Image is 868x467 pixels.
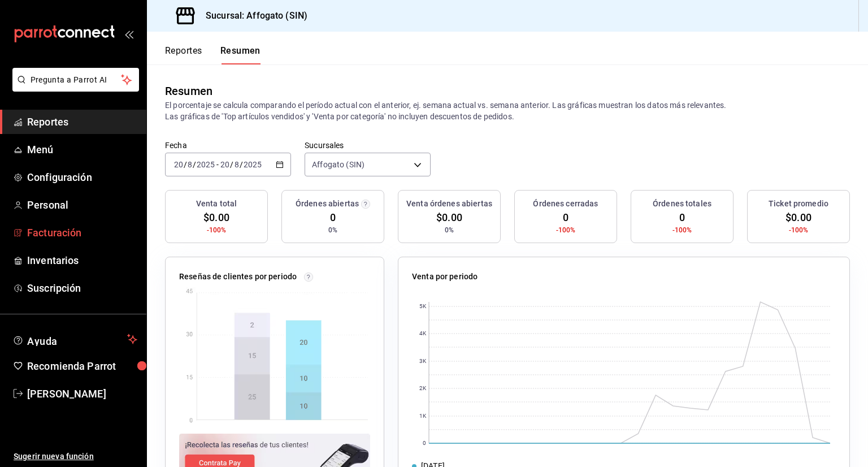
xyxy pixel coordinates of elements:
label: Sucursales [305,141,431,149]
p: El porcentaje se calcula comparando el período actual con el anterior, ej. semana actual vs. sema... [165,100,850,122]
label: Fecha [165,141,291,149]
span: $0.00 [785,210,811,225]
span: / [184,160,187,169]
div: navigation tabs [165,45,261,64]
span: Affogato (SIN) [312,159,364,170]
input: -- [187,160,193,169]
input: ---- [243,160,262,169]
input: -- [234,160,240,169]
input: ---- [196,160,215,169]
text: 0 [423,440,426,447]
span: Sugerir nueva función [14,451,137,462]
span: 0 [679,210,685,225]
h3: Órdenes abiertas [296,198,359,210]
h3: Venta órdenes abiertas [406,198,492,210]
span: Pregunta a Parrot AI [31,74,121,86]
span: Personal [27,197,137,213]
span: / [240,160,243,169]
span: Ayuda [27,332,123,346]
div: Resumen [165,83,212,100]
span: Configuración [27,170,137,185]
button: Pregunta a Parrot AI [12,68,139,92]
button: Reportes [165,45,202,64]
span: 0% [328,225,337,235]
span: 0% [445,225,454,235]
span: / [230,160,233,169]
input: -- [220,160,230,169]
span: Reportes [27,114,137,129]
span: Recomienda Parrot [27,358,137,374]
text: 2K [419,386,427,392]
p: Reseñas de clientes por periodo [179,271,297,283]
span: Menú [27,142,137,157]
h3: Ticket promedio [769,198,828,210]
text: 5K [419,304,427,310]
span: 0 [330,210,336,225]
span: $0.00 [436,210,462,225]
h3: Sucursal: Affogato (SIN) [197,9,307,23]
span: Inventarios [27,253,137,268]
span: -100% [556,225,576,235]
span: -100% [672,225,692,235]
span: 0 [563,210,568,225]
text: 3K [419,358,427,365]
span: [PERSON_NAME] [27,386,137,401]
button: open_drawer_menu [124,29,133,38]
input: -- [173,160,184,169]
text: 4K [419,331,427,337]
button: Resumen [220,45,261,64]
p: Venta por periodo [412,271,478,283]
a: Pregunta a Parrot AI [8,82,139,94]
span: $0.00 [203,210,229,225]
h3: Órdenes totales [653,198,711,210]
text: 1K [419,413,427,420]
span: Facturación [27,225,137,240]
span: - [216,160,219,169]
span: Suscripción [27,280,137,296]
span: -100% [207,225,227,235]
span: / [193,160,196,169]
h3: Venta total [196,198,237,210]
span: -100% [789,225,809,235]
h3: Órdenes cerradas [533,198,598,210]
